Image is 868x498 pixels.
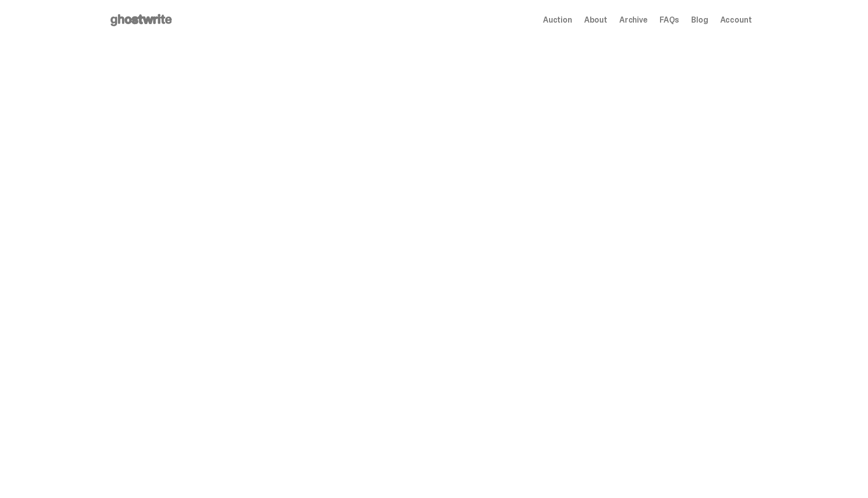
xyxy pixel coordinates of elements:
[691,16,708,24] a: Blog
[720,16,752,24] a: Account
[543,16,572,24] a: Auction
[660,16,679,24] a: FAQs
[584,16,607,24] a: About
[619,16,647,24] a: Archive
